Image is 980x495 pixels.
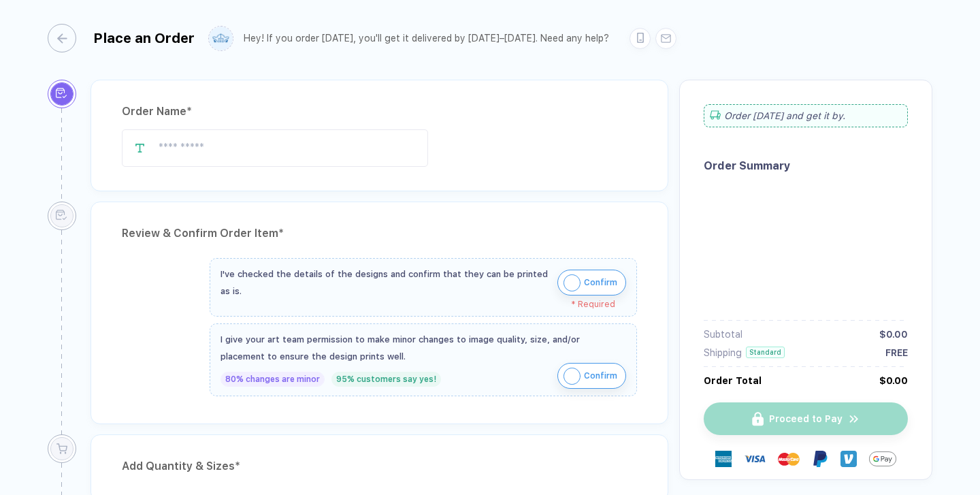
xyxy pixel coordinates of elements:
span: Confirm [584,272,617,293]
div: Order Summary [704,159,908,172]
button: iconConfirm [557,363,626,389]
div: Subtotal [704,329,742,340]
img: user profile [209,27,233,50]
img: icon [563,368,581,385]
button: iconConfirm [557,270,626,296]
img: visa [744,448,766,470]
div: $0.00 [879,329,908,340]
div: Hey! If you order [DATE], you'll get it delivered by [DATE]–[DATE]. Need any help? [244,33,609,44]
img: Venmo [840,451,857,467]
img: GPay [869,445,896,473]
div: I give your art team permission to make minor changes to image quality, size, and/or placement to... [220,331,626,365]
div: $0.00 [879,375,908,386]
div: 80% changes are minor [220,372,325,387]
div: Order Name [122,101,637,123]
img: master-card [778,448,800,470]
div: Standard [746,347,785,358]
div: Shipping [704,347,742,358]
img: express [715,451,732,467]
img: Paypal [812,451,828,467]
div: I've checked the details of the designs and confirm that they can be printed as is. [220,266,551,300]
img: icon [563,274,581,291]
div: * Required [220,300,615,309]
div: Review & Confirm Order Item [122,223,637,244]
div: 95% customers say yes! [331,372,441,387]
div: Order [DATE] and get it by . [704,104,908,127]
div: Order Total [704,375,762,386]
div: Add Quantity & Sizes [122,456,637,477]
div: FREE [885,347,908,358]
span: Confirm [584,365,617,387]
div: Place an Order [93,30,195,46]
